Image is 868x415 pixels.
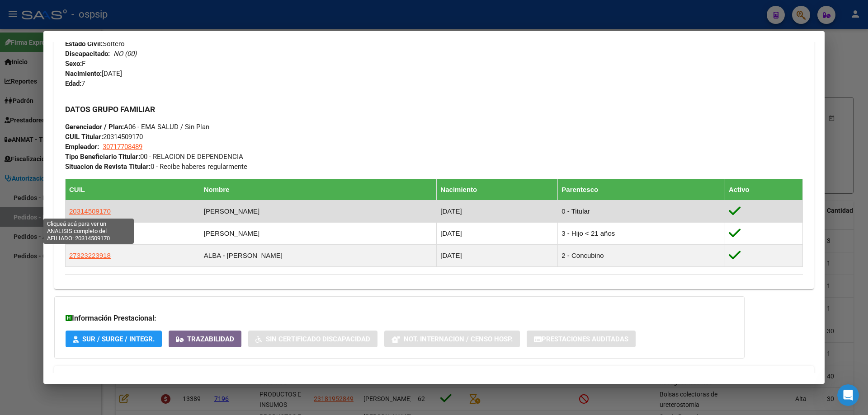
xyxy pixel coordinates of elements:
span: Sin Certificado Discapacidad [266,335,370,343]
span: F [65,60,85,68]
th: CUIL [66,179,200,201]
span: 0 - Recibe haberes regularmente [65,163,247,171]
mat-expansion-panel-header: Aportes y Contribuciones del Afiliado: 27567660457 [54,366,814,387]
strong: Discapacitado: [65,50,110,58]
span: SUR / SURGE / INTEGR. [82,335,155,343]
span: 27323223918 [69,252,111,259]
span: 20314509170 [65,133,143,141]
span: 7 [65,79,85,88]
strong: Gerenciador / Plan: [65,123,124,131]
th: Parentesco [558,179,725,201]
strong: Tipo Beneficiario Titular: [65,153,140,161]
strong: Sexo: [65,60,82,68]
button: Not. Internacion / Censo Hosp. [384,331,520,347]
strong: Edad: [65,79,81,88]
td: 0 - Titular [558,201,725,223]
th: Nombre [200,179,437,201]
span: 27514109228 [69,229,111,237]
span: 00 - RELACION DE DEPENDENCIA [65,153,243,161]
span: Trazabilidad [187,335,234,343]
h3: DATOS GRUPO FAMILIAR [65,104,803,114]
span: Aportes y Contribuciones del Afiliado: 27567660457 [79,372,248,381]
h3: Información Prestacional: [66,313,733,324]
strong: Empleador: [65,143,99,151]
strong: Nacimiento: [65,70,102,78]
span: A06 - EMA SALUD / Sin Plan [65,123,209,131]
button: Prestaciones Auditadas [527,331,636,347]
th: Nacimiento [437,179,558,201]
strong: CUIL Titular: [65,133,103,141]
span: Not. Internacion / Censo Hosp. [404,335,513,343]
span: Prestaciones Auditadas [542,335,628,343]
td: 3 - Hijo < 21 años [558,223,725,245]
span: 30717708489 [103,143,142,151]
td: ALBA - [PERSON_NAME] [200,245,437,267]
td: 2 - Concubino [558,245,725,267]
i: NO (00) [113,50,137,58]
td: [DATE] [437,245,558,267]
button: SUR / SURGE / INTEGR. [66,331,162,347]
th: Activo [725,179,802,201]
td: [DATE] [437,201,558,223]
td: [PERSON_NAME] [200,201,437,223]
span: Soltero [65,40,125,48]
strong: Situacion de Revista Titular: [65,163,151,171]
button: Trazabilidad [169,331,241,347]
span: 20314509170 [69,207,111,215]
td: [DATE] [437,223,558,245]
iframe: Intercom live chat [837,384,859,406]
span: [DATE] [65,70,122,78]
strong: Estado Civil: [65,40,103,48]
button: Sin Certificado Discapacidad [248,331,377,347]
td: [PERSON_NAME] [200,223,437,245]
